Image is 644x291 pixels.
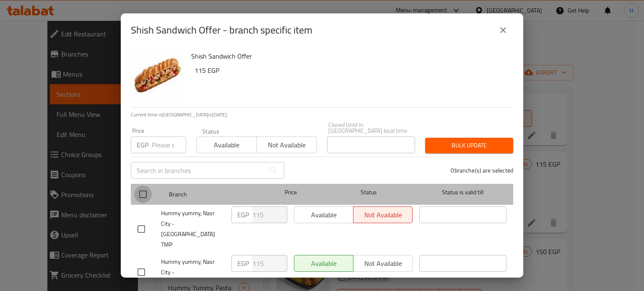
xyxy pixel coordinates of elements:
[131,111,513,118] p: Current time in [GEOGRAPHIC_DATA] is [DATE]
[161,208,225,250] span: Hummy yummy, Nasr City - [GEOGRAPHIC_DATA] TMP
[237,210,249,220] p: EGP
[325,187,413,198] span: Status
[237,258,249,268] p: EGP
[200,139,253,151] span: Available
[131,23,312,37] h2: Shish Sandwich Offer - branch specific item
[196,136,257,153] button: Available
[252,255,287,272] input: Please enter price
[425,138,513,153] button: Bulk update
[137,140,148,150] p: EGP
[191,50,506,62] h6: Shish Sandwich Offer
[260,139,313,151] span: Not available
[493,20,513,40] button: close
[263,187,319,198] span: Price
[161,257,225,288] span: Hummy yummy, Nasr City - [GEOGRAPHIC_DATA]
[131,162,265,179] input: Search in branches
[419,187,506,198] span: Status is valid till
[131,50,184,104] img: Shish Sandwich Offer
[195,64,506,76] h6: 115 EGP
[432,140,506,151] span: Bulk update
[252,206,287,223] input: Please enter price
[451,166,513,175] p: 0 branche(s) are selected
[169,189,256,200] span: Branch
[152,136,186,153] input: Please enter price
[256,136,317,153] button: Not available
